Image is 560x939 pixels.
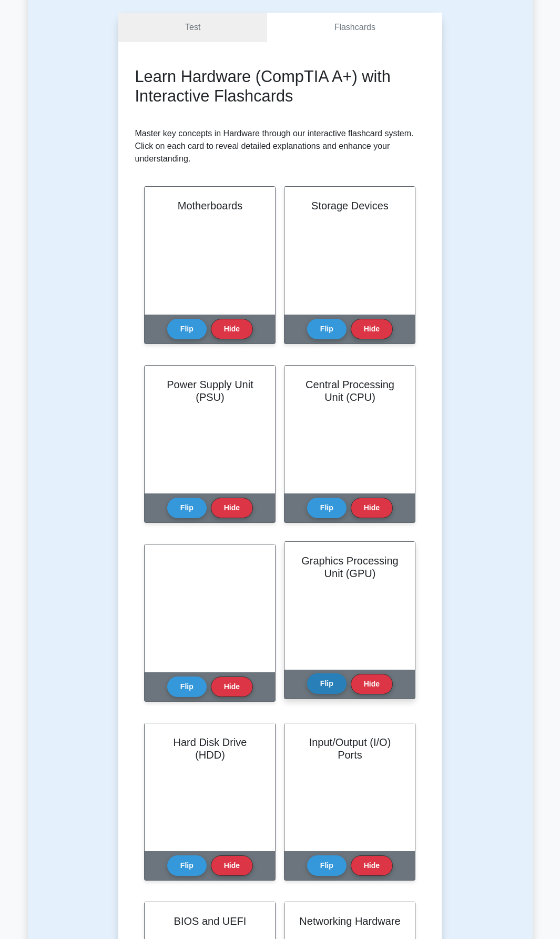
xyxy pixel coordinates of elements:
button: Flip [307,673,347,694]
h2: Motherboards [157,199,262,212]
button: Flip [307,498,347,518]
button: Flip [167,498,207,518]
h2: Networking Hardware [297,915,402,927]
button: Flip [167,677,207,697]
button: Flip [167,855,207,876]
button: Flip [307,855,347,876]
h2: Graphics Processing Unit (GPU) [297,554,402,580]
p: Master key concepts in Hardware through our interactive flashcard system. Click on each card to r... [135,127,425,165]
h2: Central Processing Unit (CPU) [297,378,402,403]
button: Hide [211,498,253,518]
button: Hide [351,498,393,518]
button: Hide [351,674,393,694]
button: Hide [211,855,253,876]
h2: Power Supply Unit (PSU) [157,378,262,403]
h2: Learn Hardware (CompTIA A+) with Interactive Flashcards [135,67,425,106]
button: Hide [351,855,393,876]
h2: Random Access Memory (RAM) [157,557,262,582]
h2: Input/Output (I/O) Ports [297,736,402,761]
button: Flip [307,319,347,339]
button: Hide [351,319,393,339]
button: Hide [211,677,253,697]
a: Flashcards [267,13,442,43]
h2: BIOS and UEFI [157,915,262,927]
h2: Storage Devices [297,199,402,212]
a: Test [118,13,268,43]
h2: Hard Disk Drive (HDD) [157,736,262,761]
button: Hide [211,319,253,339]
button: Flip [167,319,207,339]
